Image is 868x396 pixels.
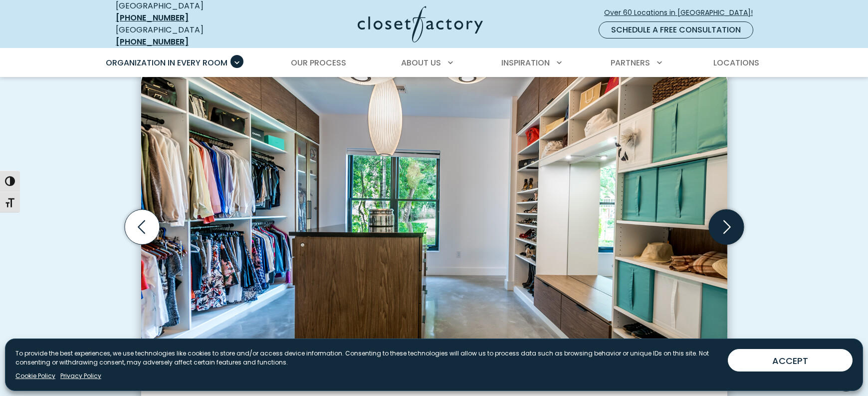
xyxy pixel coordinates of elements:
span: About Us [401,57,441,68]
a: [PHONE_NUMBER] [116,36,189,47]
a: Over 60 Locations in [GEOGRAPHIC_DATA]! [604,4,761,21]
nav: Primary Menu [99,49,769,77]
a: [PHONE_NUMBER] [116,12,189,23]
button: Previous slide [121,205,164,248]
span: Partners [611,57,650,68]
a: Privacy Policy [60,371,101,380]
span: Inspiration [501,57,550,68]
span: Our Process [291,57,346,68]
span: Over 60 Locations in [GEOGRAPHIC_DATA]! [604,7,761,18]
button: ACCEPT [728,349,853,371]
img: Closet Factory Logo [358,6,483,42]
a: Cookie Policy [15,371,55,380]
button: Next slide [705,205,748,248]
span: Organization in Every Room [106,57,227,68]
span: Locations [713,57,759,68]
img: Custom closet with white and walnut tones, featuring teal pull-out fabric bins, a full-length mir... [141,64,727,371]
p: To provide the best experiences, we use technologies like cookies to store and/or access device i... [15,349,720,367]
div: [GEOGRAPHIC_DATA] [116,24,260,48]
a: Schedule a Free Consultation [599,21,753,38]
